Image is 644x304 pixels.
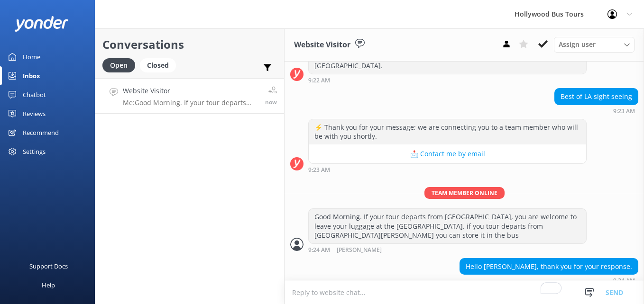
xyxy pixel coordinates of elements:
[265,98,277,106] span: Aug 25 2025 09:24am (UTC -07:00) America/Tijuana
[555,89,638,105] div: Best of LA sight seeing
[29,257,68,276] div: Support Docs
[460,277,638,284] div: Aug 25 2025 09:24am (UTC -07:00) America/Tijuana
[308,167,330,173] strong: 9:23 AM
[308,246,587,253] div: Aug 25 2025 09:24am (UTC -07:00) America/Tijuana
[337,247,382,253] span: [PERSON_NAME]
[309,209,586,243] div: Good Morning. If your tour departs from [GEOGRAPHIC_DATA], you are welcome to leave your luggage ...
[14,16,69,32] img: yonder-white-logo.png
[95,78,284,114] a: Website VisitorMe:Good Morning. If your tour departs from [GEOGRAPHIC_DATA], you are welcome to l...
[308,247,330,253] strong: 9:24 AM
[554,37,635,52] div: Assign User
[309,49,586,74] div: Some of our vehicles have room for storage, and we also have storage space at our [GEOGRAPHIC_DATA].
[102,60,140,70] a: Open
[123,98,258,107] p: Me: Good Morning. If your tour departs from [GEOGRAPHIC_DATA], you are welcome to leave your lugg...
[308,166,587,173] div: Aug 25 2025 09:23am (UTC -07:00) America/Tijuana
[309,144,586,163] button: 📩 Contact me by email
[23,104,46,123] div: Reviews
[308,77,587,83] div: Aug 25 2025 09:22am (UTC -07:00) America/Tijuana
[23,123,59,142] div: Recommend
[23,66,40,85] div: Inbox
[140,58,176,72] div: Closed
[460,259,638,275] div: Hello [PERSON_NAME], thank you for your response.
[140,60,181,70] a: Closed
[102,36,277,54] h2: Conversations
[308,78,330,83] strong: 9:22 AM
[23,142,46,161] div: Settings
[23,85,46,104] div: Chatbot
[285,281,644,304] textarea: To enrich screen reader interactions, please activate Accessibility in Grammarly extension settings
[42,276,55,295] div: Help
[613,278,635,284] strong: 9:24 AM
[613,108,635,114] strong: 9:23 AM
[23,47,40,66] div: Home
[102,58,135,72] div: Open
[559,39,596,50] span: Assign user
[294,39,350,51] h3: Website Visitor
[123,86,258,96] h4: Website Visitor
[554,107,638,114] div: Aug 25 2025 09:23am (UTC -07:00) America/Tijuana
[309,119,586,144] div: ⚡ Thank you for your message; we are connecting you to a team member who will be with you shortly.
[424,187,505,199] span: Team member online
